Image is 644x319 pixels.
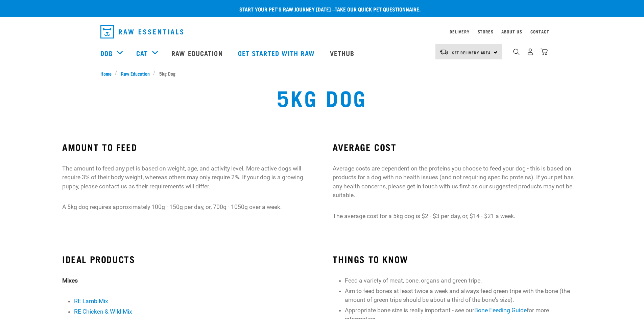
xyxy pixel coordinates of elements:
[117,70,153,77] a: Raw Education
[541,48,548,55] img: home-icon@2x.png
[100,70,112,77] span: Home
[333,254,581,264] h3: THINGS TO KNOW
[345,287,582,304] li: Aim to feed bones at least twice a week and always feed green tripe with the bone (the amount of ...
[439,49,449,55] img: van-moving.png
[62,142,311,152] h3: AMOUNT TO FEED
[450,30,469,33] a: Delivery
[323,39,363,67] a: Vethub
[474,307,527,314] a: Bone Feeding Guide
[62,164,311,191] p: The amount to feed any pet is based on weight, age, and activity level. More active dogs will req...
[333,212,581,220] p: The average cost for a 5kg dog is $2 - $3 per day, or, $14 - $21 a week.
[100,70,544,77] nav: breadcrumbs
[231,39,323,67] a: Get started with Raw
[452,51,491,54] span: Set Delivery Area
[136,48,148,58] a: Cat
[345,276,582,285] li: Feed a variety of meat, bone, organs and green tripe.
[165,39,231,67] a: Raw Education
[100,48,113,58] a: Dog
[333,164,581,200] p: Average costs are dependent on the proteins you choose to feed your dog - this is based on produc...
[121,70,150,77] span: Raw Education
[277,85,367,109] h1: 5kg Dog
[333,142,581,152] h3: AVERAGE COST
[501,30,522,33] a: About Us
[513,49,520,55] img: home-icon-1@2x.png
[100,70,115,77] a: Home
[530,30,549,33] a: Contact
[74,298,108,304] a: RE Lamb Mix
[95,22,549,41] nav: dropdown navigation
[478,30,494,33] a: Stores
[62,277,78,284] strong: Mixes
[62,203,311,211] p: A 5kg dog requires approximately 100g - 150g per day, or, 700g - 1050g over a week.
[62,254,311,264] h3: IDEAL PRODUCTS
[100,25,183,38] img: Raw Essentials Logo
[74,308,132,315] a: RE Chicken & Wild Mix
[527,48,534,55] img: user.png
[335,7,421,10] a: take our quick pet questionnaire.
